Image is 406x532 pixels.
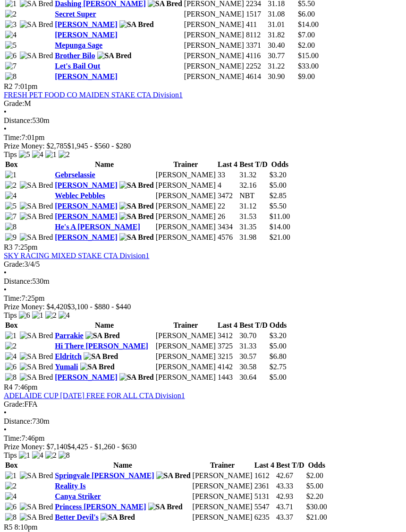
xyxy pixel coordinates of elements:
[84,352,118,361] img: SA Bred
[4,383,13,391] span: R4
[156,471,191,480] img: SA Bred
[155,341,216,351] td: [PERSON_NAME]
[5,233,17,242] img: 9
[4,417,402,426] div: 730m
[267,61,296,71] td: 31.22
[270,352,287,360] span: $6.80
[55,513,99,521] a: Better Devil's
[254,461,275,470] th: Last 4
[5,352,17,361] img: 4
[55,62,100,70] a: Let's Bail Out
[5,482,17,490] img: 2
[254,471,275,480] td: 1612
[4,426,7,434] span: •
[5,331,17,340] img: 1
[239,170,268,180] td: 31.32
[55,352,82,360] a: Eldritch
[119,181,154,190] img: SA Bred
[155,362,216,372] td: [PERSON_NAME]
[119,233,154,242] img: SA Bred
[55,331,83,340] a: Parrakie
[267,9,296,19] td: 31.08
[5,72,17,81] img: 8
[4,400,25,408] span: Grade:
[155,233,216,242] td: [PERSON_NAME]
[155,352,216,361] td: [PERSON_NAME]
[155,160,216,169] th: Trainer
[184,51,245,61] td: [PERSON_NAME]
[4,434,402,443] div: 7:46pm
[184,61,245,71] td: [PERSON_NAME]
[119,373,154,382] img: SA Bred
[298,10,315,18] span: $6.00
[5,503,17,511] img: 6
[4,133,402,142] div: 7:01pm
[5,373,17,382] img: 8
[239,212,268,221] td: 31.53
[20,373,53,382] img: SA Bred
[217,181,238,190] td: 4
[4,116,402,125] div: 530m
[192,461,253,470] th: Trainer
[217,212,238,221] td: 26
[276,461,305,470] th: Best T/D
[4,269,7,277] span: •
[5,10,17,18] img: 2
[55,52,95,60] a: Brother Bilo
[270,331,287,340] span: $3.20
[269,160,291,169] th: Odds
[5,52,17,60] img: 6
[55,192,105,200] a: Weblec Pebbles
[217,362,238,372] td: 4142
[19,150,30,159] img: 5
[5,20,17,29] img: 3
[270,192,287,200] span: $2.85
[217,373,238,382] td: 1443
[55,363,78,371] a: Yumali
[4,133,22,141] span: Time:
[267,41,296,50] td: 30.40
[5,41,17,50] img: 5
[306,471,323,480] span: $2.00
[5,223,17,231] img: 8
[239,222,268,232] td: 31.35
[5,461,18,469] span: Box
[55,171,95,179] a: Gebrselassie
[4,277,32,285] span: Distance:
[4,523,13,531] span: R5
[4,125,7,133] span: •
[267,20,296,29] td: 31.01
[55,20,117,28] a: [PERSON_NAME]
[20,471,53,480] img: SA Bred
[55,41,102,49] a: Mepunga Sage
[4,91,183,99] a: FRESH PET FOOD CO MAIDEN STAKE CTA Division1
[5,471,17,480] img: 1
[4,409,7,417] span: •
[192,502,253,512] td: [PERSON_NAME]
[245,51,266,61] td: 4116
[97,52,132,60] img: SA Bred
[254,502,275,512] td: 5547
[270,233,290,241] span: $21.00
[4,294,402,303] div: 7:25pm
[119,212,154,221] img: SA Bred
[155,170,216,180] td: [PERSON_NAME]
[245,41,266,50] td: 3371
[4,260,25,268] span: Grade:
[245,20,266,29] td: 411
[119,202,154,210] img: SA Bred
[15,243,38,251] span: 7:25pm
[155,331,216,340] td: [PERSON_NAME]
[276,513,305,522] td: 43.37
[192,513,253,522] td: [PERSON_NAME]
[267,72,296,81] td: 30.90
[19,311,30,320] img: 6
[270,373,287,381] span: $5.00
[245,30,266,40] td: 8112
[239,373,268,382] td: 30.64
[4,150,17,158] span: Tips
[5,181,17,190] img: 2
[298,62,319,70] span: $33.00
[239,181,268,190] td: 32.16
[155,212,216,221] td: [PERSON_NAME]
